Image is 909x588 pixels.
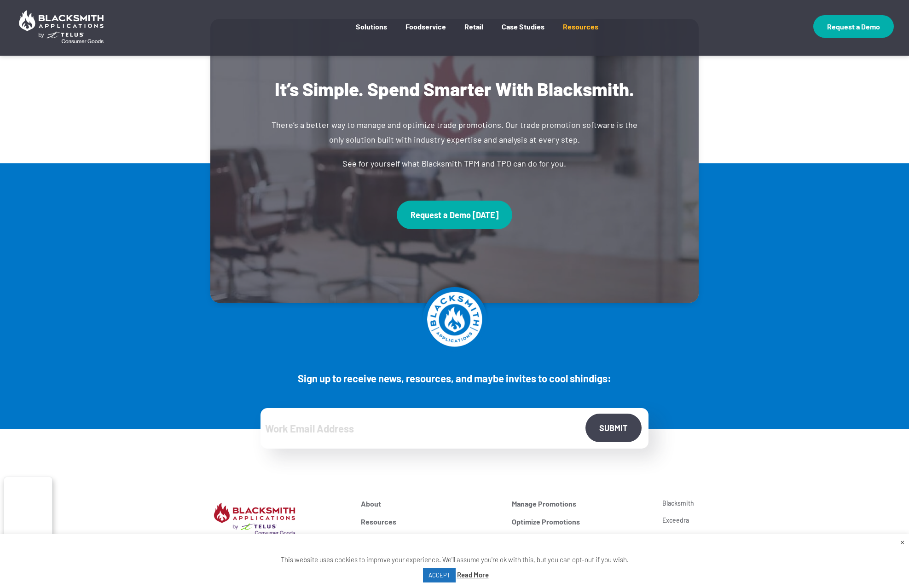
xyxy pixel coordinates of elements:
[271,117,637,147] p: There’s a better way to manage and optimize trade promotions. Our trade promotion software is the...
[585,414,642,442] input: SUBMIT
[502,22,544,45] a: Case Studies
[405,22,446,45] a: Foodservice
[662,516,749,524] a: Exceedra
[457,569,489,581] a: Read More
[397,201,512,229] a: Request a Demo [DATE]
[512,499,649,508] a: Manage Promotions
[361,499,498,508] a: About
[464,22,483,45] a: Retail
[281,555,629,579] span: This website uses cookies to improve your experience. We'll assume you're ok with this, but you c...
[356,22,387,45] a: Solutions
[813,15,894,38] a: Request a Demo
[423,287,487,352] img: Logo
[423,568,456,582] a: ACCEPT
[261,408,648,449] input: Work Email Address
[662,533,749,541] a: Ignition
[900,536,904,547] a: Close the cookie bar
[662,499,749,507] a: Blacksmith
[271,76,637,101] h2: It’s Simple. Spend Smarter With Blacksmith.
[15,6,107,47] img: Blacksmith Applications by TELUS Consumer Goods
[512,517,649,526] a: Optimize Promotions
[563,22,598,45] a: Resources
[261,372,648,384] p: Sign up to receive news, resources, and maybe invites to cool shindigs:
[361,517,498,526] a: Resources
[271,156,637,171] p: See for yourself what Blacksmith TPM and TPO can do for you.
